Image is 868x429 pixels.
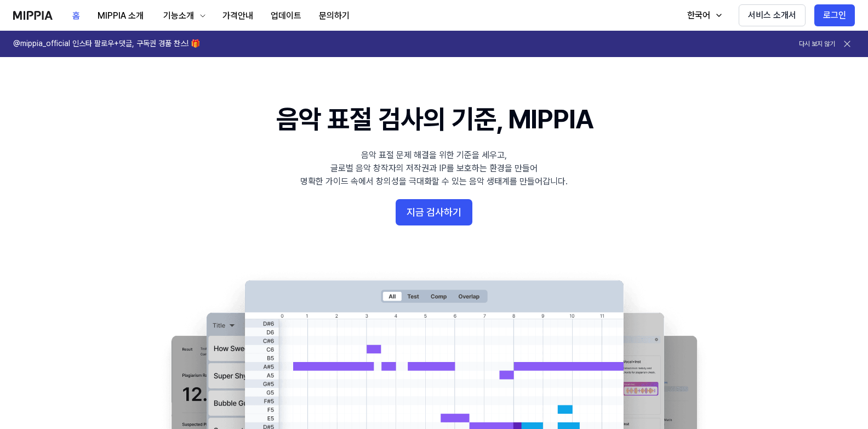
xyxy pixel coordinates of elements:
button: 서비스 소개서 [739,4,806,26]
img: logo [13,11,53,20]
a: 업데이트 [262,1,310,31]
button: 지금 검사하기 [396,199,472,225]
a: 홈 [64,1,89,31]
h1: @mippia_official 인스타 팔로우+댓글, 구독권 경품 찬스! 🎁 [13,38,200,49]
div: 한국어 [685,9,712,22]
div: 기능소개 [161,9,196,22]
button: 문의하기 [310,5,358,27]
div: 음악 표절 문제 해결을 위한 기준을 세우고, 글로벌 음악 창작자의 저작권과 IP를 보호하는 환경을 만들어 명확한 가이드 속에서 창의성을 극대화할 수 있는 음악 생태계를 만들어... [300,149,568,188]
button: MIPPIA 소개 [89,5,152,27]
button: 홈 [64,5,89,27]
button: 한국어 [676,4,730,26]
h1: 음악 표절 검사의 기준, MIPPIA [276,101,592,138]
button: 업데이트 [262,5,310,27]
button: 기능소개 [152,5,214,27]
button: 다시 보지 않기 [799,39,835,49]
button: 가격안내 [214,5,262,27]
button: 로그인 [814,4,855,26]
